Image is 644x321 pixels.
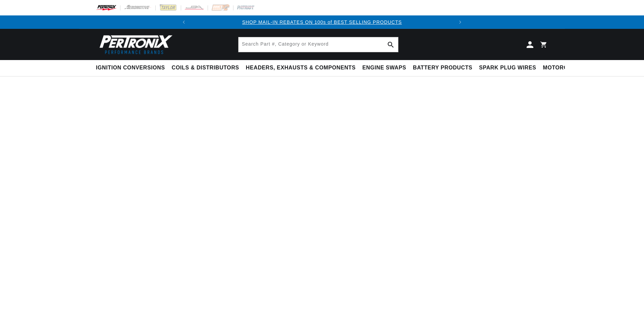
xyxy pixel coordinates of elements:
summary: Motorcycle [540,60,586,76]
button: Translation missing: en.sections.announcements.previous_announcement [177,15,191,29]
summary: Spark Plug Wires [476,60,539,76]
input: Search Part #, Category or Keyword [238,37,398,52]
button: Search Part #, Category or Keyword [383,37,398,52]
div: Announcement [191,18,454,26]
a: SHOP MAIL-IN REBATES ON 100s of BEST SELLING PRODUCTS [242,19,402,25]
slideshow-component: Translation missing: en.sections.announcements.announcement_bar [79,15,565,29]
span: Spark Plug Wires [479,64,536,71]
summary: Battery Products [410,60,476,76]
span: Engine Swaps [362,64,406,71]
div: 1 of 2 [191,18,454,26]
button: Translation missing: en.sections.announcements.next_announcement [453,15,467,29]
span: Battery Products [413,64,472,71]
summary: Ignition Conversions [96,60,168,76]
summary: Coils & Distributors [168,60,243,76]
span: Headers, Exhausts & Components [246,64,356,71]
span: Ignition Conversions [96,64,165,71]
summary: Headers, Exhausts & Components [243,60,359,76]
span: Coils & Distributors [172,64,239,71]
img: Pertronix [96,33,173,56]
span: Motorcycle [543,64,583,71]
summary: Engine Swaps [359,60,410,76]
